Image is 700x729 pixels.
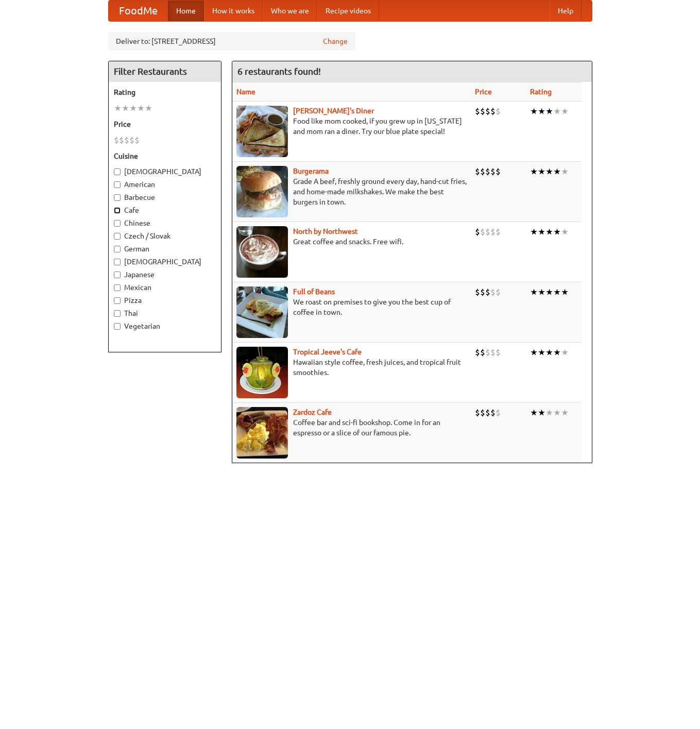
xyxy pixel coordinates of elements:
[496,226,501,238] li: $
[490,166,496,177] li: $
[530,407,538,418] li: ★
[553,226,561,238] li: ★
[553,347,561,358] li: ★
[545,286,553,298] li: ★
[293,227,358,235] b: North by Northwest
[236,116,467,137] p: Food like mom cooked, if you grew up in [US_STATE] and mom ran a diner. Try our blue plate special!
[114,233,121,240] input: Czech / Slovak
[168,1,204,21] a: Home
[490,286,496,298] li: $
[490,407,496,418] li: $
[485,106,490,117] li: $
[561,106,569,117] li: ★
[561,286,569,298] li: ★
[114,119,216,129] h5: Price
[496,286,501,298] li: $
[561,407,569,418] li: ★
[485,347,490,358] li: $
[490,347,496,358] li: $
[538,347,545,358] li: ★
[480,106,485,117] li: $
[553,166,561,177] li: ★
[236,226,288,278] img: north.jpg
[490,106,496,117] li: $
[108,32,355,50] div: Deliver to: [STREET_ADDRESS]
[237,66,321,76] ng-pluralize: 6 restaurants found!
[114,323,121,330] input: Vegetarian
[114,205,216,215] label: Cafe
[263,1,317,21] a: Who we are
[204,1,263,21] a: How it works
[129,103,137,114] li: ★
[114,207,121,214] input: Cafe
[561,166,569,177] li: ★
[480,166,485,177] li: $
[530,166,538,177] li: ★
[109,1,168,21] a: FoodMe
[114,181,121,188] input: American
[293,287,335,296] a: Full of Beans
[293,107,374,115] a: [PERSON_NAME]'s Diner
[114,321,216,331] label: Vegetarian
[550,1,582,21] a: Help
[530,88,552,96] a: Rating
[553,286,561,298] li: ★
[114,257,216,267] label: [DEMOGRAPHIC_DATA]
[490,226,496,238] li: $
[114,272,121,278] input: Japanese
[293,408,332,416] b: Zardoz Cafe
[553,407,561,418] li: ★
[114,310,121,317] input: Thai
[480,226,485,238] li: $
[114,166,216,177] label: [DEMOGRAPHIC_DATA]
[545,347,553,358] li: ★
[545,106,553,117] li: ★
[496,407,501,418] li: $
[114,269,216,280] label: Japanese
[114,297,121,304] input: Pizza
[114,87,216,97] h5: Rating
[293,348,362,356] b: Tropical Jeeve's Cafe
[561,347,569,358] li: ★
[485,407,490,418] li: $
[530,286,538,298] li: ★
[114,103,122,114] li: ★
[236,176,467,207] p: Grade A beef, freshly ground every day, hand-cut fries, and home-made milkshakes. We make the bes...
[475,88,492,96] a: Price
[114,218,216,228] label: Chinese
[293,167,329,175] a: Burgerama
[114,246,121,252] input: German
[538,226,545,238] li: ★
[475,407,480,418] li: $
[236,357,467,378] p: Hawaiian style coffee, fresh juices, and tropical fruit smoothies.
[114,231,216,241] label: Czech / Slovak
[530,347,538,358] li: ★
[114,194,121,201] input: Barbecue
[114,282,216,293] label: Mexican
[109,61,221,82] h4: Filter Restaurants
[530,226,538,238] li: ★
[119,134,124,146] li: $
[236,106,288,157] img: sallys.jpg
[236,236,467,247] p: Great coffee and snacks. Free wifi.
[480,286,485,298] li: $
[538,106,545,117] li: ★
[480,347,485,358] li: $
[317,1,379,21] a: Recipe videos
[114,151,216,161] h5: Cuisine
[561,226,569,238] li: ★
[114,220,121,227] input: Chinese
[236,286,288,338] img: beans.jpg
[530,106,538,117] li: ★
[480,407,485,418] li: $
[114,134,119,146] li: $
[114,244,216,254] label: German
[545,226,553,238] li: ★
[236,407,288,459] img: zardoz.jpg
[114,179,216,190] label: American
[485,226,490,238] li: $
[475,347,480,358] li: $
